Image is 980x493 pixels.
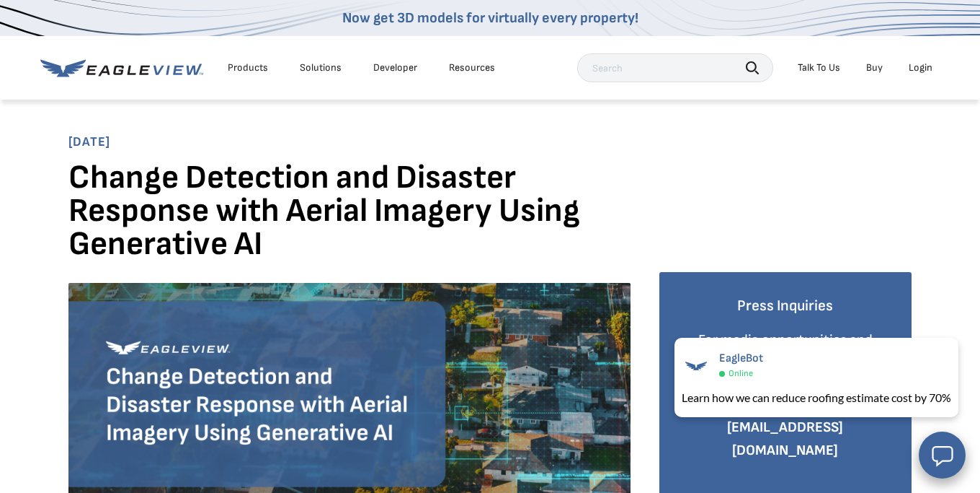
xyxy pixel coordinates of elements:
h4: Press Inquiries [681,294,890,318]
div: Learn how we can reduce roofing estimate cost by 70% [682,389,951,406]
h1: Change Detection and Disaster Response with Aerial Imagery Using Generative AI [68,162,631,272]
span: [DATE] [68,134,912,151]
input: Search [577,53,773,82]
div: Resources [449,61,495,74]
button: Open chat window [919,432,966,479]
a: Developer [373,61,417,74]
div: Products [228,61,268,74]
p: For media opportunities and other related press inquiries, please email [681,328,890,398]
a: Buy [866,61,883,74]
div: Solutions [300,61,342,74]
div: Login [909,61,932,74]
div: Talk To Us [798,61,840,74]
a: Now get 3D models for virtually every property! [342,9,638,27]
img: EagleBot [682,352,710,380]
span: EagleBot [719,352,763,365]
span: Online [729,368,753,379]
